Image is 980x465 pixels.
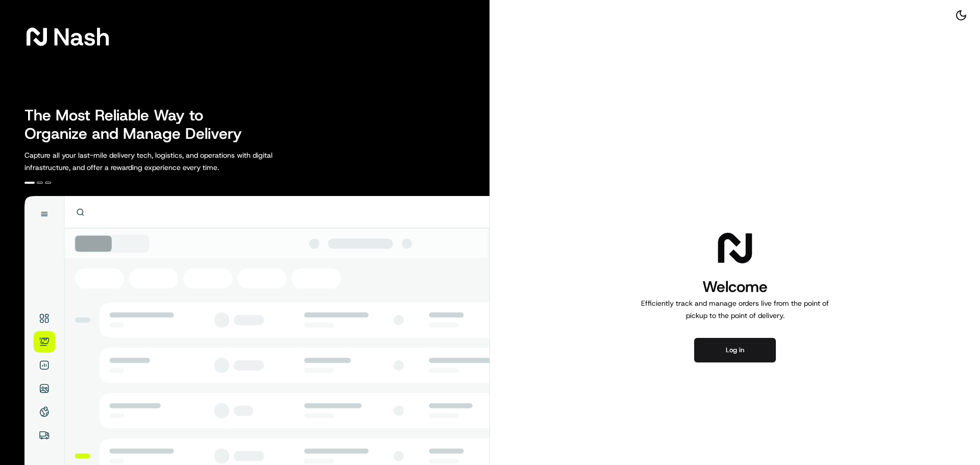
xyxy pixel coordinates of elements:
p: Capture all your last-mile delivery tech, logistics, and operations with digital infrastructure, ... [24,149,318,174]
button: Log in [694,338,776,362]
h2: The Most Reliable Way to Organize and Manage Delivery [24,106,253,143]
h1: Welcome [637,277,833,297]
p: Efficiently track and manage orders live from the point of pickup to the point of delivery. [637,297,833,322]
span: Nash [53,27,110,47]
